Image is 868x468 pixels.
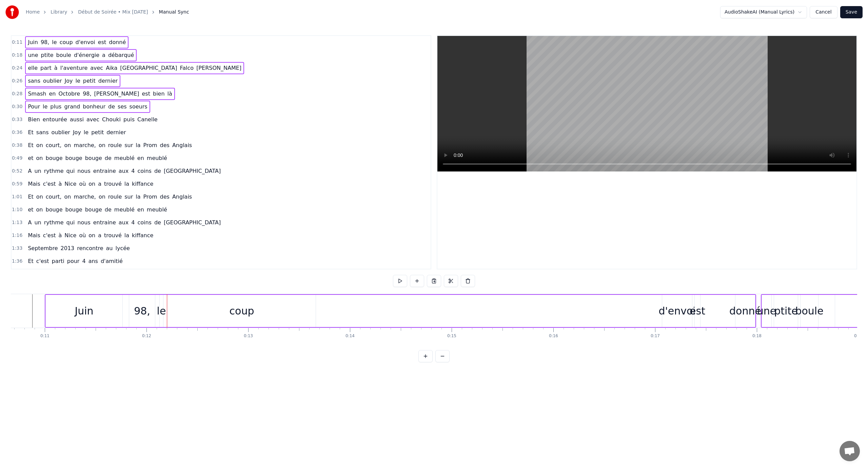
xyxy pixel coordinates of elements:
[117,103,127,110] span: ses
[36,128,50,136] span: sans
[27,128,34,136] span: Et
[78,9,148,16] a: Début de Soirée • Mix [DATE]
[73,51,100,59] span: d'énergie
[757,303,776,319] div: une
[12,142,22,149] span: 0:38
[60,64,88,72] span: l'aventure
[51,38,57,46] span: le
[12,39,22,46] span: 0:11
[27,193,34,201] span: Et
[82,90,92,98] span: 98,
[27,38,38,46] span: Juin
[63,103,81,110] span: grand
[98,141,106,149] span: on
[48,90,56,98] span: en
[69,116,84,123] span: aussi
[27,154,34,162] span: et
[82,103,106,110] span: bonheur
[73,141,96,149] span: marche,
[105,64,118,72] span: Aika
[66,219,76,226] span: qui
[88,231,96,239] span: on
[131,231,154,239] span: kiffance
[58,180,63,188] span: à
[63,141,72,149] span: on
[131,180,154,188] span: kiffance
[27,103,41,110] span: Pour
[73,193,96,201] span: marche,
[137,116,158,123] span: Canelle
[64,231,77,239] span: Nice
[124,141,134,149] span: sur
[729,303,761,319] div: donné
[75,77,81,85] span: le
[43,219,64,226] span: rythme
[27,219,32,226] span: A
[854,333,863,339] div: 0:19
[142,333,151,339] div: 0:12
[59,38,74,46] span: coup
[12,78,22,84] span: 0:26
[78,231,86,239] span: où
[56,51,72,59] span: boule
[101,51,106,59] span: a
[103,231,122,239] span: trouvé
[27,180,41,188] span: Mais
[810,6,837,18] button: Cancel
[774,303,797,319] div: ptite
[172,141,193,149] span: Anglais
[63,193,72,201] span: on
[45,193,62,201] span: court,
[26,9,189,16] nav: breadcrumb
[101,116,121,123] span: Chouki
[159,141,170,149] span: des
[690,303,705,319] div: est
[66,257,80,265] span: pour
[42,103,48,110] span: le
[12,155,22,162] span: 0:49
[167,90,173,98] span: là
[146,154,168,162] span: meublé
[66,167,76,175] span: qui
[58,90,81,98] span: Octobre
[658,303,695,319] div: d'envoi
[137,206,145,213] span: en
[12,116,22,123] span: 0:33
[51,257,65,265] span: parti
[98,193,106,201] span: on
[43,167,64,175] span: rythme
[45,154,63,162] span: bouge
[163,167,221,175] span: [GEOGRAPHIC_DATA]
[77,167,91,175] span: nous
[159,193,170,201] span: des
[115,244,131,252] span: lycée
[42,77,62,85] span: oublier
[106,128,126,136] span: dernier
[137,154,145,162] span: en
[143,141,158,149] span: Prom
[93,167,117,175] span: entraine
[36,193,44,201] span: on
[137,167,152,175] span: coins
[83,128,89,136] span: le
[651,333,660,339] div: 0:17
[45,206,63,213] span: bouge
[98,77,118,85] span: dernier
[42,116,68,123] span: entourée
[107,193,122,201] span: roule
[75,303,93,319] div: Juin
[78,180,86,188] span: où
[12,194,22,200] span: 1:01
[97,180,102,188] span: a
[40,38,50,46] span: 98,
[100,257,123,265] span: d'amitié
[42,180,57,188] span: c'est
[154,167,162,175] span: de
[840,441,860,461] div: Open chat
[104,206,112,213] span: de
[244,333,253,339] div: 0:13
[27,257,34,265] span: Et
[105,244,114,252] span: au
[549,333,558,339] div: 0:16
[12,206,22,213] span: 1:10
